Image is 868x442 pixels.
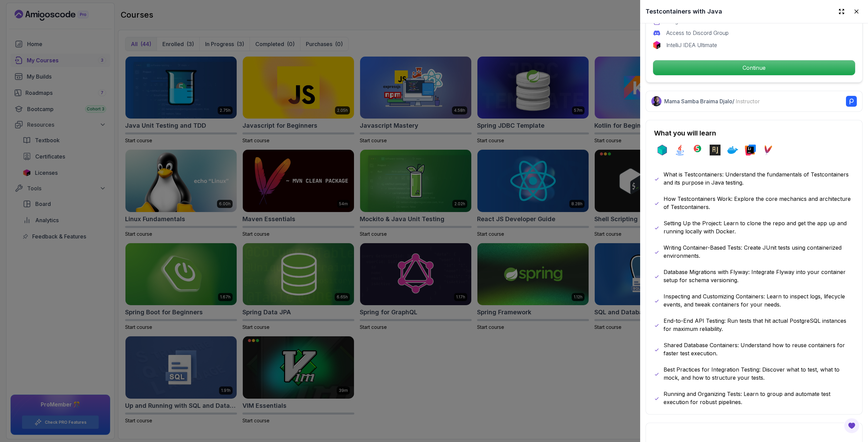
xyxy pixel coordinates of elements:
button: Continue [653,60,855,76]
button: Expand drawer [835,5,848,18]
p: Running and Organizing Tests: Learn to group and automate test execution for robust pipelines. [664,390,854,406]
p: Mama Samba Braima Djalo / [664,97,760,105]
p: Access to Discord Group [666,29,729,37]
p: How Testcontainers Work: Explore the core mechanics and architecture of Testcontainers. [664,195,854,211]
img: intellij logo [745,145,756,155]
p: End-to-End API Testing: Run tests that hit actual PostgreSQL instances for maximum reliability. [664,317,854,333]
p: Setting Up the Project: Learn to clone the repo and get the app up and running locally with Docker. [664,219,854,235]
h2: Testcontainers with Java [646,7,722,16]
p: Continue [653,60,855,75]
img: junit logo [692,145,703,155]
img: assertj logo [710,145,721,155]
p: Shared Database Containers: Understand how to reuse containers for faster test execution. [664,341,854,357]
img: Nelson Djalo [651,96,662,106]
img: docker logo [727,145,738,155]
p: IntelliJ IDEA Ultimate [666,41,717,49]
img: testcontainers logo [657,145,668,155]
img: java logo [674,145,685,155]
p: What is Testcontainers: Understand the fundamentals of Testcontainers and its purpose in Java tes... [664,170,854,187]
img: jetbrains logo [653,41,661,49]
p: Writing Container-Based Tests: Create JUnit tests using containerized environments. [664,244,854,260]
p: Best Practices for Integration Testing: Discover what to test, what to mock, and how to structure... [664,365,854,382]
h2: What you will learn [654,128,854,138]
p: Inspecting and Customizing Containers: Learn to inspect logs, lifecycle events, and tweak contain... [664,292,854,309]
img: maven logo [763,145,773,155]
button: Open Feedback Button [844,418,860,434]
p: Database Migrations with Flyway: Integrate Flyway into your container setup for schema versioning. [664,268,854,284]
span: Instructor [736,98,760,105]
